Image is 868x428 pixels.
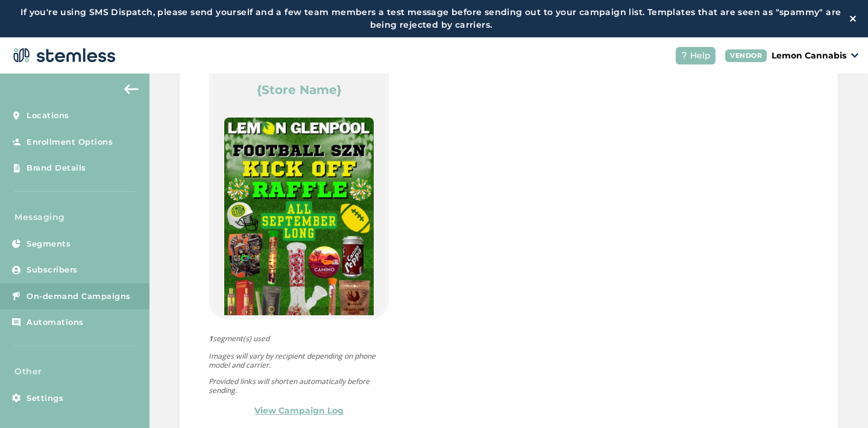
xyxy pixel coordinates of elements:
[27,136,113,148] span: Enrollment Options
[725,49,767,62] div: VENDOR
[850,16,856,22] img: icon-close-white-1ed751a3.svg
[209,351,389,370] p: Images will vary by recipient depending on phone model and carrier.
[681,52,688,59] img: icon-help-white-03924b79.svg
[12,6,850,31] label: If you're using SMS Dispatch, please send yourself and a few team members a test message before s...
[851,53,858,58] img: icon_down-arrow-small-66adaf34.svg
[224,118,374,383] img: ou8bLEgE8Q33Hatjd5XCc8dm1b1TaGFb8RMwODnv.jpg
[27,392,63,404] span: Settings
[27,291,131,303] span: On-demand Campaigns
[808,370,868,428] iframe: Chat Widget
[27,162,86,174] span: Brand Details
[124,84,139,94] img: icon-arrow-back-accent-c549486e.svg
[209,377,389,395] p: Provided links will shorten automatically before sending.
[209,333,213,344] strong: 1
[27,110,69,122] span: Locations
[10,43,116,68] img: logo-dark-0685b13c.svg
[27,316,84,329] span: Automations
[772,49,846,62] p: Lemon Cannabis
[27,238,71,250] span: Segments
[209,333,389,344] span: segment(s) used
[254,404,344,417] a: View Campaign Log
[690,49,711,62] span: Help
[27,264,78,276] span: Subscribers
[257,81,342,98] label: {Store Name}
